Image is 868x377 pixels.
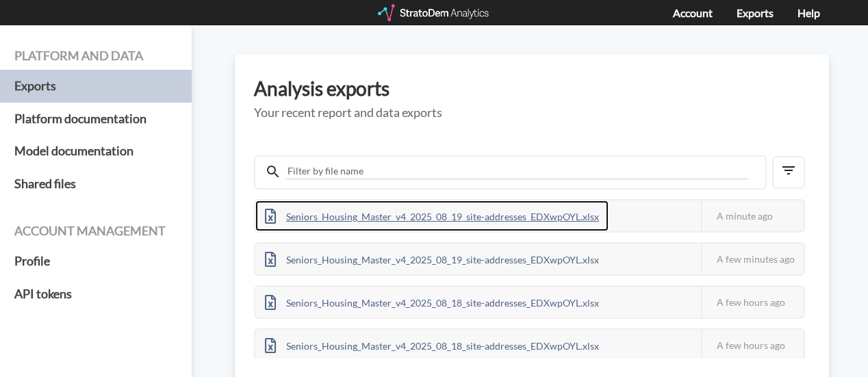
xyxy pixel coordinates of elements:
h4: Account management [14,224,177,238]
div: Seniors_Housing_Master_v4_2025_08_19_site-addresses_EDXwpOYL.xlsx [255,244,609,274]
h4: Platform and data [14,49,177,63]
a: Platform documentation [14,103,177,135]
a: Help [797,6,820,19]
div: A few minutes ago [701,244,804,274]
a: Exports [14,70,177,103]
a: Seniors_Housing_Master_v4_2025_08_19_site-addresses_EDXwpOYL.xlsx [255,252,609,263]
a: Account [673,6,713,19]
a: Seniors_Housing_Master_v4_2025_08_18_site-addresses_EDXwpOYL.xlsx [255,295,609,307]
div: Seniors_Housing_Master_v4_2025_08_18_site-addresses_EDXwpOYL.xlsx [255,287,609,317]
div: A few hours ago [701,330,804,361]
input: Filter by file name [286,164,748,179]
a: Model documentation [14,135,177,168]
a: Shared files [14,168,177,200]
div: Seniors_Housing_Master_v4_2025_08_19_site-addresses_EDXwpOYL.xlsx [255,200,609,231]
a: Exports [737,6,774,19]
div: Seniors_Housing_Master_v4_2025_08_18_site-addresses_EDXwpOYL.xlsx [255,330,609,361]
a: API tokens [14,278,177,311]
div: A few hours ago [701,287,804,317]
a: Seniors_Housing_Master_v4_2025_08_19_site-addresses_EDXwpOYL.xlsx [255,209,609,220]
a: Seniors_Housing_Master_v4_2025_08_18_site-addresses_EDXwpOYL.xlsx [255,338,609,350]
h5: Your recent report and data exports [254,106,810,120]
h3: Analysis exports [254,78,810,99]
a: Profile [14,245,177,278]
div: A minute ago [701,200,804,231]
